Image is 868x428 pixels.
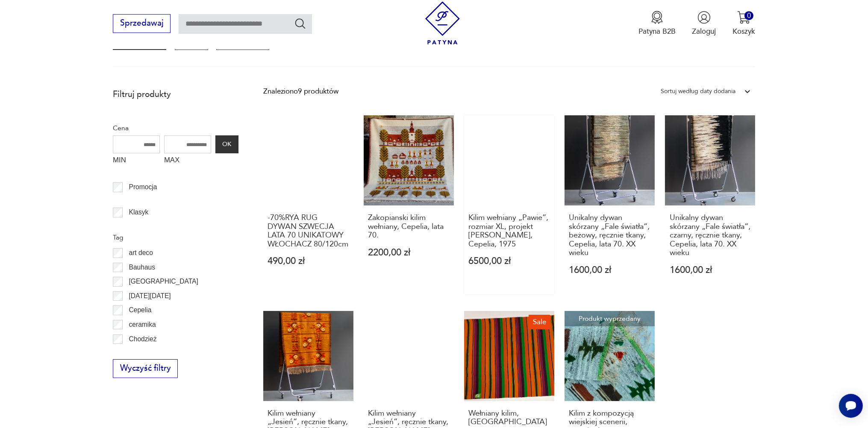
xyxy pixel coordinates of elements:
[368,214,449,240] h3: Zakopianski kilim wełniany, Cepelia, lata 70.
[364,115,454,294] a: Zakopianski kilim wełniany, Cepelia, lata 70.Zakopianski kilim wełniany, Cepelia, lata 70.2200,00 zł
[469,257,550,266] p: 6500,00 zł
[737,11,750,24] img: Ikona koszyka
[129,319,156,330] p: ceramika
[733,26,755,36] p: Koszyk
[464,115,554,294] a: Kilim wełniany „Pawie”, rozmiar XL, projekt Piotra Grabowskiego, Cepelia, 1975Kilim wełniany „Paw...
[469,214,550,249] h3: Kilim wełniany „Pawie”, rozmiar XL, projekt [PERSON_NAME], Cepelia, 1975
[670,214,750,257] h3: Unikalny dywan skórzany „Fale światła”, czarny, ręcznie tkany, Cepelia, lata 70. XX wieku
[839,394,863,418] iframe: Smartsupp widget button
[569,214,650,257] h3: Unikalny dywan skórzany „Fale światła”, beżowy, ręcznie tkany, Cepelia, lata 70. XX wieku
[113,14,171,33] button: Sprzedawaj
[263,86,338,97] div: Znaleziono 9 produktów
[113,89,238,100] p: Filtruj produkty
[692,11,716,36] button: Zaloguj
[469,409,550,427] h3: Wełniany kilim, [GEOGRAPHIC_DATA]
[129,276,198,287] p: [GEOGRAPHIC_DATA]
[113,359,178,378] button: Wyczyść filtry
[368,248,449,257] p: 2200,00 zł
[129,290,171,302] p: [DATE][DATE]
[294,17,306,29] button: Szukaj
[661,86,736,97] div: Sortuj według daty dodania
[129,247,153,258] p: art deco
[113,21,171,27] a: Sprzedawaj
[565,115,655,294] a: Unikalny dywan skórzany „Fale światła”, beżowy, ręcznie tkany, Cepelia, lata 70. XX wiekuUnikalny...
[129,305,152,316] p: Cepelia
[569,266,650,275] p: 1600,00 zł
[164,153,211,170] label: MAX
[733,11,755,36] button: 0Koszyk
[638,11,676,36] a: Ikona medaluPatyna B2B
[113,123,238,134] p: Cena
[692,26,716,36] p: Zaloguj
[129,262,156,273] p: Bauhaus
[421,1,464,44] img: Patyna - sklep z meblami i dekoracjami vintage
[113,153,160,170] label: MIN
[268,214,348,249] h3: -70%RYA RUG DYWAN SZWECJA LATA 70 UNIKATOWY WŁOCHACZ 80/120cm
[129,182,157,193] p: Promocja
[665,115,755,294] a: Unikalny dywan skórzany „Fale światła”, czarny, ręcznie tkany, Cepelia, lata 70. XX wiekuUnikalny...
[263,115,353,294] a: -70%RYA RUG DYWAN SZWECJA LATA 70 UNIKATOWY WŁOCHACZ 80/120cm-70%RYA RUG DYWAN SZWECJA LATA 70 UN...
[638,11,676,36] button: Patyna B2B
[129,207,149,218] p: Klasyk
[129,348,155,359] p: Ćmielów
[129,334,157,345] p: Chodzież
[744,11,753,20] div: 0
[638,26,676,36] p: Patyna B2B
[650,11,664,24] img: Ikona medalu
[670,266,750,275] p: 1600,00 zł
[113,232,238,243] p: Tag
[215,135,238,153] button: OK
[697,11,711,24] img: Ikonka użytkownika
[268,257,348,266] p: 490,00 zł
